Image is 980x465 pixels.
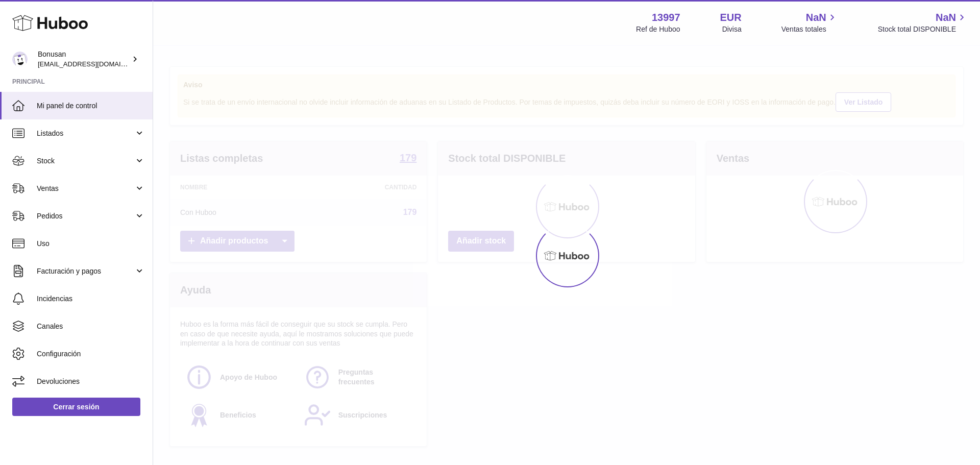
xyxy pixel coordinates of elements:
[781,11,838,34] a: NaN Ventas totales
[37,129,134,138] span: Listados
[781,25,838,34] span: Ventas totales
[878,11,968,34] a: NaN Stock total DISPONIBLE
[806,11,826,25] span: NaN
[37,156,134,166] span: Stock
[37,184,134,193] span: Ventas
[878,25,968,34] span: Stock total DISPONIBLE
[37,101,145,111] span: Mi panel de control
[38,60,150,68] span: [EMAIL_ADDRESS][DOMAIN_NAME]
[722,25,742,34] div: Divisa
[12,398,140,416] a: Cerrar sesión
[636,25,680,34] div: Ref de Huboo
[12,52,28,67] img: info@bonusan.es
[37,349,145,359] span: Configuración
[37,377,145,386] span: Devoluciones
[720,11,742,25] strong: EUR
[652,11,680,25] strong: 13997
[37,322,145,331] span: Canales
[37,239,145,249] span: Uso
[936,11,956,25] span: NaN
[38,50,130,69] div: Bonusan
[37,266,134,276] span: Facturación y pagos
[37,294,145,304] span: Incidencias
[37,211,134,221] span: Pedidos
